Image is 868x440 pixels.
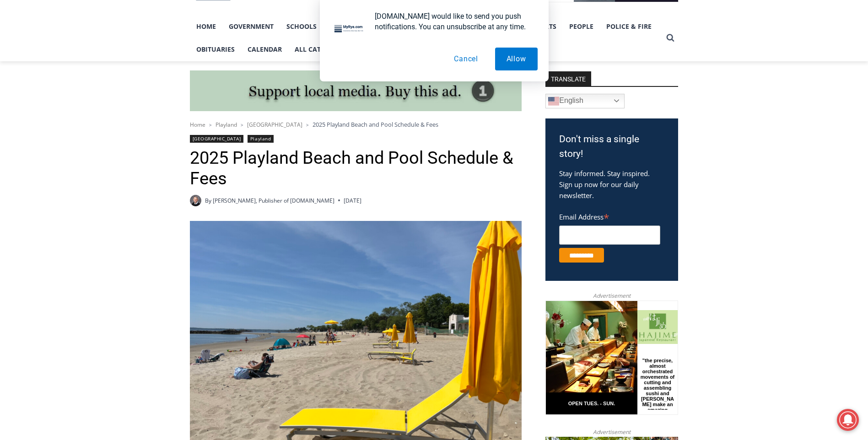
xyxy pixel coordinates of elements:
[313,120,438,129] span: 2025 Playland Beach and Pool Schedule & Fees
[306,122,309,128] span: >
[60,16,226,25] div: Serving [GEOGRAPHIC_DATA] Since [DATE]
[3,94,90,129] span: Open Tues. - Sun. [PHONE_NUMBER]
[221,0,276,42] img: s_800_809a2aa2-bb6e-4add-8b5e-749ad0704c34.jpeg
[213,197,334,204] a: [PERSON_NAME], Publisher of [DOMAIN_NAME]
[559,208,660,224] label: Email Address
[442,48,490,70] button: Cancel
[94,57,130,109] div: "the precise, almost orchestrated movements of cutting and assembling sushi and [PERSON_NAME] mak...
[190,195,201,206] a: Author image
[190,135,244,143] a: [GEOGRAPHIC_DATA]
[205,196,211,205] span: By
[584,291,640,300] span: Advertisement
[559,168,664,201] p: Stay informed. Stay inspired. Sign up now for our daily newsletter.
[216,121,237,129] a: Playland
[331,11,367,48] img: notification icon
[559,132,664,161] h3: Don't miss a single story!
[344,196,361,205] time: [DATE]
[248,135,274,143] a: Playland
[272,3,330,42] a: Book [PERSON_NAME]'s Good Humor for Your Event
[545,94,625,108] a: English
[190,120,522,129] nav: Breadcrumbs
[548,96,559,107] img: en
[367,11,538,32] div: [DOMAIN_NAME] would like to send you push notifications. You can unsubscribe at any time.
[190,121,205,129] a: Home
[190,70,522,112] img: support local media, buy this ad
[231,0,432,89] div: "[PERSON_NAME] and I covered the [DATE] Parade, which was a really eye opening experience as I ha...
[190,148,522,189] h1: 2025 Playland Beach and Pool Schedule & Fees
[241,122,243,128] span: >
[247,121,302,129] a: [GEOGRAPHIC_DATA]
[220,89,443,114] a: Intern @ [DOMAIN_NAME]
[209,122,212,128] span: >
[0,92,92,114] a: Open Tues. - Sun. [PHONE_NUMBER]
[279,10,318,35] h4: Book [PERSON_NAME]'s Good Humor for Your Event
[584,428,640,436] span: Advertisement
[239,91,424,112] span: Intern @ [DOMAIN_NAME]
[495,48,538,70] button: Allow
